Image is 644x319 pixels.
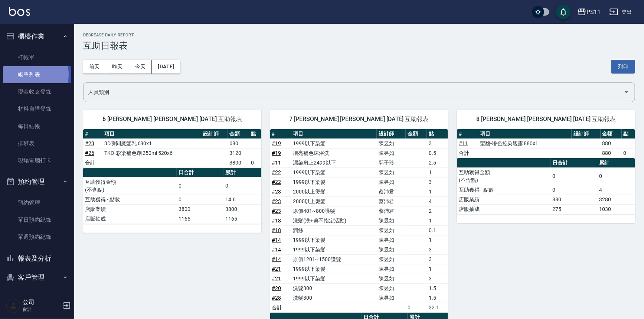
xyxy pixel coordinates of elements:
[291,196,377,206] td: 2000以上燙髮
[83,40,635,51] h3: 互助日報表
[272,169,281,175] a: #22
[427,167,448,177] td: 1
[102,148,201,158] td: TKO-彩染補色劑 250ml 520x6
[550,195,597,204] td: 880
[228,158,249,167] td: 3800
[377,293,406,303] td: 陳昱如
[83,168,261,224] table: a dense table
[291,129,377,139] th: 項目
[601,148,622,158] td: 880
[3,287,71,306] button: 行銷工具
[272,247,281,253] a: #14
[291,254,377,264] td: 原價1201~1500護髮
[377,264,406,274] td: 陳昱如
[291,187,377,196] td: 2000以上燙髮
[3,211,71,228] a: 單日預約紀錄
[3,249,71,268] button: 報表及分析
[272,295,281,301] a: #28
[23,306,61,313] p: 會計
[427,303,448,312] td: 32.1
[152,60,180,74] button: [DATE]
[270,129,448,313] table: a dense table
[377,139,406,148] td: 陳昱如
[85,140,94,146] a: #23
[597,167,635,185] td: 0
[223,168,261,178] th: 累計
[3,49,71,66] a: 打帳單
[223,177,261,195] td: 0
[3,152,71,169] a: 現場電腦打卡
[272,227,281,233] a: #18
[228,148,249,158] td: 3120
[427,225,448,235] td: 0.1
[427,177,448,187] td: 3
[272,218,281,224] a: #18
[427,283,448,293] td: 1.5
[291,264,377,274] td: 1999以下染髮
[201,129,228,139] th: 設計師
[92,115,252,123] span: 6 [PERSON_NAME] [PERSON_NAME] [DATE] 互助報表
[3,27,71,46] button: 櫃檯作業
[6,298,21,313] img: Person
[377,254,406,264] td: 陳昱如
[586,7,601,17] div: PS11
[427,216,448,225] td: 1
[291,235,377,245] td: 1999以下染髮
[3,135,71,152] a: 排班表
[457,148,478,158] td: 合計
[597,204,635,214] td: 1030
[377,167,406,177] td: 陳昱如
[607,5,635,19] button: 登出
[377,206,406,216] td: 蔡沛君
[457,204,550,214] td: 店販抽成
[597,185,635,195] td: 4
[459,140,468,146] a: #11
[377,216,406,225] td: 陳昱如
[550,204,597,214] td: 275
[457,167,550,185] td: 互助獲得金額 (不含點)
[177,195,223,204] td: 0
[427,129,448,139] th: 點
[272,276,281,281] a: #21
[272,189,281,195] a: #23
[83,60,106,74] button: 前天
[466,115,626,123] span: 8 [PERSON_NAME] [PERSON_NAME] [DATE] 互助報表
[597,195,635,204] td: 3280
[272,285,281,291] a: #20
[377,158,406,167] td: 郭于玲
[291,177,377,187] td: 1999以下染髮
[291,167,377,177] td: 1999以下染髮
[3,83,71,100] a: 現金收支登錄
[106,60,129,74] button: 昨天
[457,195,550,204] td: 店販業績
[427,293,448,303] td: 1.5
[249,129,261,139] th: 點
[272,256,281,262] a: #14
[601,139,622,148] td: 880
[223,204,261,214] td: 3800
[427,206,448,216] td: 2
[270,129,291,139] th: #
[228,139,249,148] td: 680
[291,139,377,148] td: 1999以下染髮
[291,225,377,235] td: 潤絲
[291,245,377,254] td: 1999以下染髮
[3,194,71,211] a: 預約管理
[377,177,406,187] td: 陳昱如
[102,139,201,148] td: 3D瞬間魔髮乳 680x1
[83,158,102,167] td: 合計
[177,214,223,224] td: 1165
[291,283,377,293] td: 洗髮300
[272,140,281,146] a: #19
[377,129,406,139] th: 設計師
[457,129,635,158] table: a dense table
[427,158,448,167] td: 2.5
[427,187,448,196] td: 1
[550,158,597,168] th: 日合計
[601,129,622,139] th: 金額
[427,254,448,264] td: 3
[427,196,448,206] td: 4
[377,245,406,254] td: 陳昱如
[575,4,604,20] button: PS11
[83,195,177,204] td: 互助獲得 - 點數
